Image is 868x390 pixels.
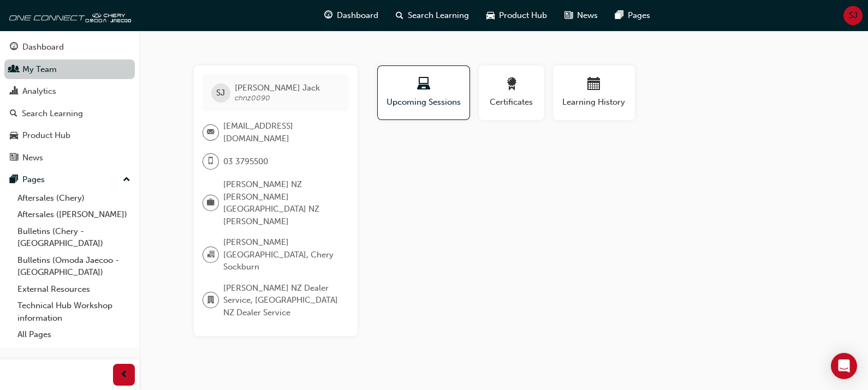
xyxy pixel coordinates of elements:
[223,236,340,273] span: [PERSON_NAME] [GEOGRAPHIC_DATA], Chery Sockburn
[207,196,215,210] span: briefcase-icon
[22,173,45,186] div: Pages
[120,368,128,382] span: prev-icon
[235,83,320,93] span: [PERSON_NAME] Jack
[843,6,863,25] button: SJ
[324,9,332,22] span: guage-icon
[386,96,461,109] span: Upcoming Sessions
[22,85,56,98] div: Analytics
[216,87,225,99] span: SJ
[337,9,378,22] span: Dashboard
[587,77,601,92] span: calendar-icon
[10,87,18,97] span: chart-icon
[4,104,135,124] a: Search Learning
[13,326,135,343] a: All Pages
[417,77,430,92] span: laptop-icon
[22,41,64,53] div: Dashboard
[607,4,659,27] a: pages-iconPages
[387,4,478,27] a: search-iconSearch Learning
[4,37,135,57] a: Dashboard
[553,65,635,120] button: Learning History
[223,178,340,227] span: [PERSON_NAME] NZ [PERSON_NAME][GEOGRAPHIC_DATA] NZ [PERSON_NAME]
[223,155,268,168] span: 03 3795500
[556,4,607,27] a: news-iconNews
[377,65,470,120] button: Upcoming Sessions
[207,125,215,140] span: email-icon
[223,120,340,145] span: [EMAIL_ADDRESS][DOMAIN_NAME]
[408,9,469,22] span: Search Learning
[10,43,18,52] span: guage-icon
[396,9,403,22] span: search-icon
[22,107,83,120] div: Search Learning
[10,131,18,141] span: car-icon
[831,353,857,379] div: Open Intercom Messenger
[4,170,135,190] button: Pages
[564,9,573,22] span: news-icon
[487,96,536,109] span: Certificates
[13,252,135,281] a: Bulletins (Omoda Jaecoo - [GEOGRAPHIC_DATA])
[207,293,215,308] span: department-icon
[13,206,135,223] a: Aftersales ([PERSON_NAME])
[5,4,131,26] img: oneconnect
[561,96,627,109] span: Learning History
[123,173,130,187] span: up-icon
[22,129,70,142] div: Product Hub
[207,154,215,169] span: mobile-icon
[235,93,270,103] span: chnz0090
[13,297,135,326] a: Technical Hub Workshop information
[13,281,135,298] a: External Resources
[486,9,495,22] span: car-icon
[4,35,135,170] button: DashboardMy TeamAnalyticsSearch LearningProduct HubNews
[10,153,18,163] span: news-icon
[505,77,518,92] span: award-icon
[4,148,135,168] a: News
[10,65,18,75] span: people-icon
[13,190,135,207] a: Aftersales (Chery)
[4,125,135,146] a: Product Hub
[223,282,340,319] span: [PERSON_NAME] NZ Dealer Service, [GEOGRAPHIC_DATA] NZ Dealer Service
[207,248,215,262] span: organisation-icon
[499,9,547,22] span: Product Hub
[849,9,858,22] span: SJ
[22,152,43,164] div: News
[10,175,18,185] span: pages-icon
[4,59,135,80] a: My Team
[478,4,556,27] a: car-iconProduct Hub
[13,223,135,252] a: Bulletins (Chery - [GEOGRAPHIC_DATA])
[628,9,650,22] span: Pages
[4,81,135,101] a: Analytics
[615,9,623,22] span: pages-icon
[316,4,387,27] a: guage-iconDashboard
[577,9,598,22] span: News
[10,109,17,119] span: search-icon
[479,65,544,120] button: Certificates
